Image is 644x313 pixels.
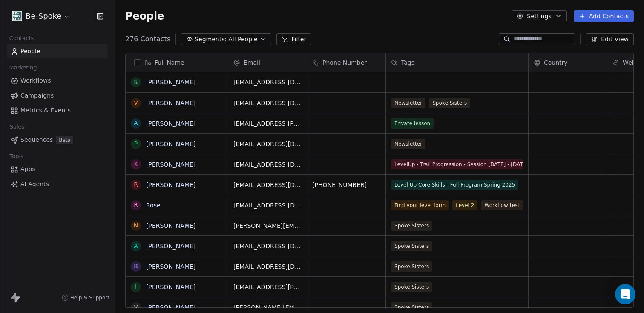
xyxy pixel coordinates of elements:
[7,89,108,103] a: Campaigns
[401,58,414,67] span: Tags
[615,284,635,304] div: Open Intercom Messenger
[7,44,108,58] a: People
[391,261,432,272] span: Spoke Sisters
[155,58,184,67] span: Full Name
[146,263,195,270] a: [PERSON_NAME]
[7,103,108,118] a: Metrics & Events
[7,74,108,88] a: Workflows
[481,200,523,210] span: Workflow test
[26,11,61,22] span: Be-Spoke
[7,133,108,147] a: SequencesBeta
[134,180,138,189] div: R
[135,282,137,291] div: I
[146,284,195,290] a: [PERSON_NAME]
[233,181,302,189] span: [EMAIL_ADDRESS][DOMAIN_NAME]
[233,78,302,86] span: [EMAIL_ADDRESS][DOMAIN_NAME]
[146,100,195,106] a: [PERSON_NAME]
[391,159,523,169] span: LevelUp - Trail Progression - Session [DATE] - [DATE]
[276,33,312,45] button: Filter
[125,10,164,23] span: People
[146,161,195,168] a: [PERSON_NAME]
[233,201,302,210] span: [EMAIL_ADDRESS][DOMAIN_NAME]
[10,9,72,23] button: Be-Spoke
[146,79,195,86] a: [PERSON_NAME]
[134,160,138,169] div: K
[233,140,302,148] span: [EMAIL_ADDRESS][DOMAIN_NAME]
[391,221,432,231] span: Spoke Sisters
[20,91,54,100] span: Campaigns
[544,58,568,67] span: Country
[20,165,35,174] span: Apps
[233,283,302,291] span: [EMAIL_ADDRESS][PERSON_NAME][DOMAIN_NAME]
[134,303,138,312] div: V
[134,78,138,87] div: S
[62,294,109,301] a: Help & Support
[6,121,28,133] span: Sales
[233,99,302,107] span: [EMAIL_ADDRESS][DOMAIN_NAME]
[146,202,161,209] a: Rose
[6,32,37,45] span: Contacts
[233,242,302,250] span: [EMAIL_ADDRESS][DOMAIN_NAME]
[20,47,40,56] span: People
[244,58,260,67] span: Email
[20,106,71,115] span: Metrics & Events
[322,58,367,67] span: Phone Number
[134,98,138,107] div: V
[391,98,425,108] span: Newsletter
[512,10,566,22] button: Settings
[391,282,432,292] span: Spoke Sisters
[574,10,634,22] button: Add Contacts
[233,119,302,128] span: [EMAIL_ADDRESS][PERSON_NAME][DOMAIN_NAME]
[7,162,108,176] a: Apps
[7,177,108,191] a: AI Agents
[391,139,425,149] span: Newsletter
[391,118,434,129] span: Private lesson
[125,34,170,44] span: 276 Contacts
[312,181,380,189] span: [PHONE_NUMBER]
[307,53,385,72] div: Phone Number
[134,262,138,271] div: B
[391,241,432,251] span: Spoke Sisters
[146,243,195,250] a: [PERSON_NAME]
[386,53,528,72] div: Tags
[146,120,195,127] a: [PERSON_NAME]
[233,262,302,271] span: [EMAIL_ADDRESS][DOMAIN_NAME]
[134,241,138,250] div: A
[134,139,138,148] div: P
[134,119,138,128] div: A
[20,180,49,189] span: AI Agents
[228,35,257,44] span: All People
[6,61,40,74] span: Marketing
[586,33,634,45] button: Edit View
[146,222,195,229] a: [PERSON_NAME]
[195,35,227,44] span: Segments:
[529,53,607,72] div: Country
[70,294,109,301] span: Help & Support
[233,160,302,169] span: [EMAIL_ADDRESS][DOMAIN_NAME]
[126,53,228,72] div: Full Name
[146,141,195,147] a: [PERSON_NAME]
[146,304,195,311] a: [PERSON_NAME]
[56,136,73,144] span: Beta
[452,200,477,210] span: Level 2
[391,180,518,190] span: Level Up Core Skills - Full Program Spring 2025
[233,221,302,230] span: [PERSON_NAME][EMAIL_ADDRESS][PERSON_NAME][DOMAIN_NAME]
[134,221,138,230] div: N
[233,303,302,312] span: [PERSON_NAME][EMAIL_ADDRESS][DOMAIN_NAME]
[6,150,27,163] span: Tools
[20,76,51,85] span: Workflows
[126,72,228,308] div: grid
[391,302,432,313] span: Spoke Sisters
[228,53,307,72] div: Email
[391,200,449,210] span: Find your level form
[134,201,138,210] div: R
[429,98,470,108] span: Spoke Sisters
[146,181,195,188] a: [PERSON_NAME]
[20,135,53,144] span: Sequences
[12,11,22,21] img: Facebook%20profile%20picture.png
